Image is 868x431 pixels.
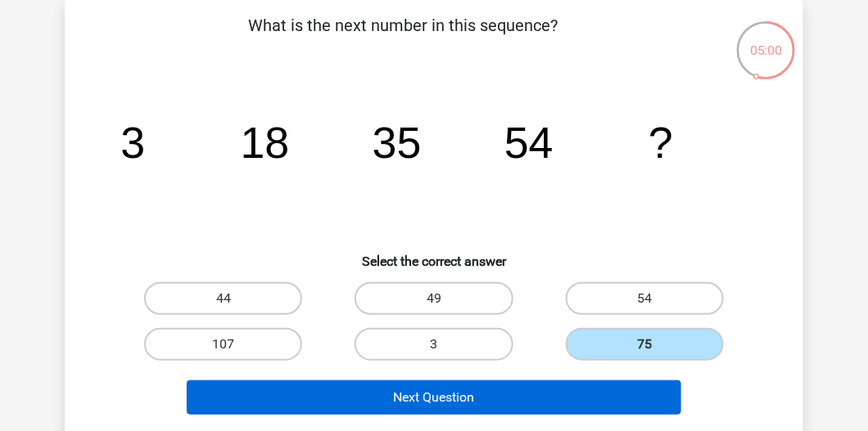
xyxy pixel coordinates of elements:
[355,328,513,361] label: 3
[355,282,513,315] label: 49
[241,118,290,167] tspan: 18
[187,380,682,415] button: Next Question
[373,118,422,167] tspan: 35
[144,282,302,315] label: 44
[91,240,777,269] h6: Select the correct answer
[566,282,724,315] label: 54
[91,13,716,62] p: What is the next number in this sequence?
[649,118,673,167] tspan: ?
[120,118,145,167] tspan: 3
[144,328,302,361] label: 107
[504,118,554,167] tspan: 54
[566,328,724,361] label: 75
[735,20,797,61] div: 05:00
